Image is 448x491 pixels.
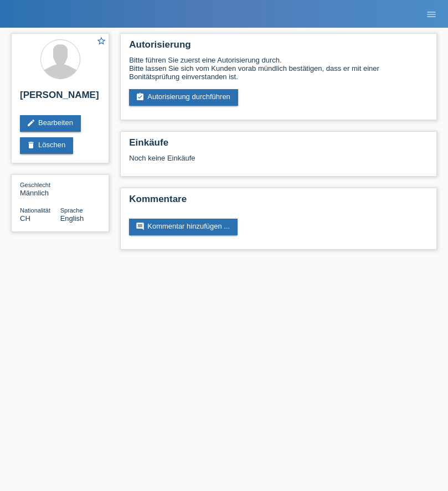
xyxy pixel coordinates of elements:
i: assignment_turned_in [136,92,145,101]
i: comment [136,222,145,231]
a: assignment_turned_inAutorisierung durchführen [129,89,238,106]
i: star_border [96,36,106,46]
a: menu [420,11,442,17]
h2: [PERSON_NAME] [20,90,100,106]
a: deleteLöschen [20,137,73,154]
i: menu [426,9,437,20]
h2: Kommentare [129,194,428,210]
span: Geschlecht [20,182,50,188]
a: editBearbeiten [20,115,81,132]
div: Noch keine Einkäufe [129,154,428,170]
a: commentKommentar hinzufügen ... [129,219,238,235]
div: Bitte führen Sie zuerst eine Autorisierung durch. Bitte lassen Sie sich vom Kunden vorab mündlich... [129,56,428,81]
span: English [60,214,84,223]
i: delete [27,141,35,149]
span: Schweiz [20,214,30,223]
a: star_border [96,36,106,48]
h2: Autorisierung [129,39,428,56]
span: Sprache [60,207,83,214]
span: Nationalität [20,207,50,214]
div: Männlich [20,180,60,197]
h2: Einkäufe [129,137,428,154]
i: edit [27,118,35,127]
